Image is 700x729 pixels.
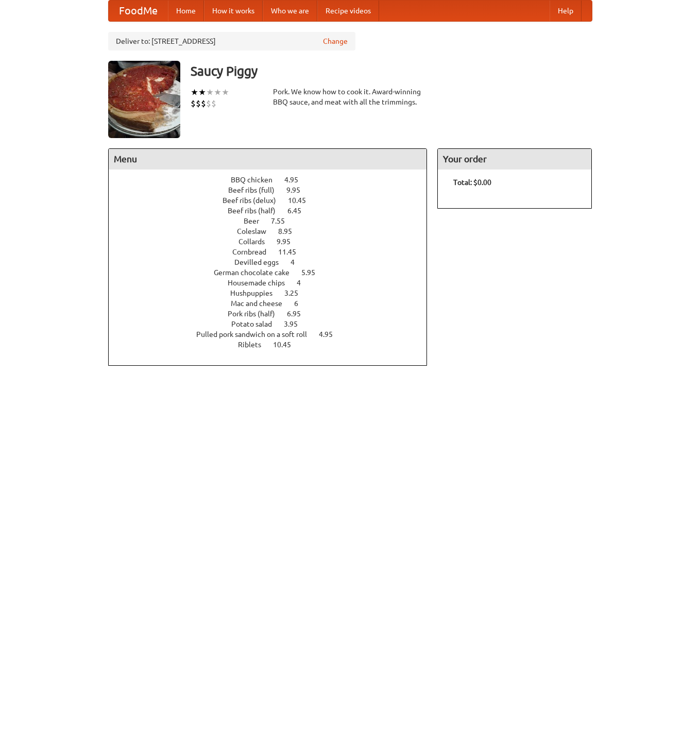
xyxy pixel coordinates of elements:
[223,196,286,205] span: Beef ribs (delux)
[228,186,319,194] a: Beef ribs (full) 9.95
[277,238,301,246] span: 9.95
[284,289,309,297] span: 3.25
[196,98,201,109] li: $
[244,217,269,225] span: Beer
[230,289,317,297] a: Hushpuppies 3.25
[244,217,304,225] a: Beer 7.55
[196,330,317,338] span: Pulled pork sandwich on a soft roll
[108,32,355,50] div: Deliver to: [STREET_ADDRESS]
[278,248,306,256] span: 11.45
[214,268,334,277] a: German chocolate cake 5.95
[287,207,312,215] span: 6.45
[238,238,275,246] span: Collards
[206,98,211,109] li: $
[278,227,302,235] span: 8.95
[228,207,320,215] a: Beef ribs (half) 6.45
[168,1,204,21] a: Home
[287,310,311,318] span: 6.95
[230,289,283,297] span: Hushpuppies
[284,320,308,328] span: 3.95
[238,238,310,246] a: Collards 9.95
[228,310,285,318] span: Pork ribs (half)
[284,176,309,184] span: 4.95
[234,258,314,266] a: Devilled eggs 4
[238,341,271,349] span: Riblets
[206,87,214,98] li: ★
[196,330,352,338] a: Pulled pork sandwich on a soft roll 4.95
[238,341,310,349] a: Riblets 10.45
[317,1,379,21] a: Recipe videos
[271,217,295,225] span: 7.55
[291,258,305,266] span: 4
[273,341,301,349] span: 10.45
[221,87,229,98] li: ★
[301,268,326,277] span: 5.95
[223,196,325,205] a: Beef ribs (delux) 10.45
[273,87,428,107] div: Pork. We know how to cook it. Award-winning BBQ sauce, and meat with all the trimmings.
[191,98,196,109] li: $
[204,1,263,21] a: How it works
[228,310,320,318] a: Pork ribs (half) 6.95
[228,279,320,287] a: Housemade chips 4
[550,1,582,21] a: Help
[231,176,283,184] span: BBQ chicken
[228,279,295,287] span: Housemade chips
[231,176,317,184] a: BBQ chicken 4.95
[288,196,316,205] span: 10.45
[286,186,311,194] span: 9.95
[232,248,277,256] span: Cornbread
[438,149,591,169] h4: Your order
[231,320,282,328] span: Potato salad
[228,207,286,215] span: Beef ribs (half)
[109,149,427,169] h4: Menu
[214,87,221,98] li: ★
[228,186,285,194] span: Beef ribs (full)
[297,279,311,287] span: 4
[234,258,289,266] span: Devilled eggs
[191,61,592,81] h3: Saucy Piggy
[323,36,348,46] a: Change
[201,98,206,109] li: $
[231,320,317,328] a: Potato salad 3.95
[211,98,216,109] li: $
[319,330,343,338] span: 4.95
[108,61,180,138] img: angular.jpg
[237,227,311,235] a: Coleslaw 8.95
[231,299,317,308] a: Mac and cheese 6
[191,87,198,98] li: ★
[214,268,300,277] span: German chocolate cake
[294,299,309,308] span: 6
[237,227,277,235] span: Coleslaw
[231,299,293,308] span: Mac and cheese
[263,1,317,21] a: Who we are
[109,1,168,21] a: FoodMe
[232,248,315,256] a: Cornbread 11.45
[198,87,206,98] li: ★
[453,178,491,187] b: Total: $0.00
